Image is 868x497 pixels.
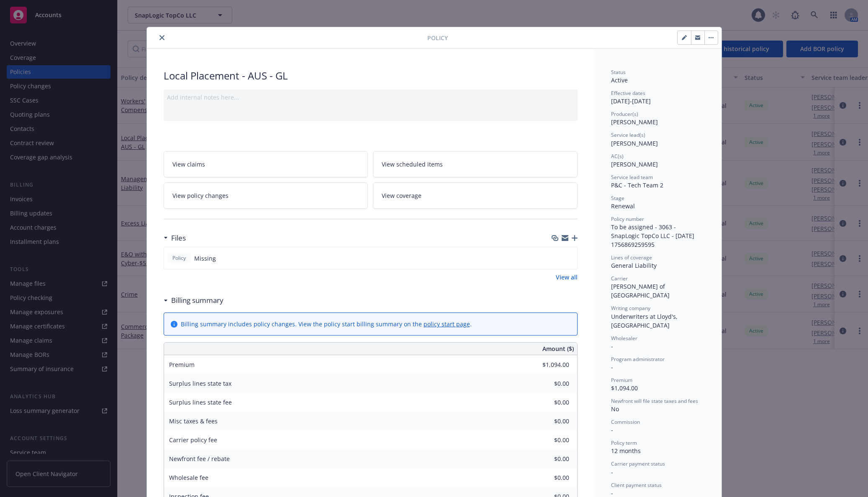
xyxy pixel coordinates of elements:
div: Billing summary [164,295,223,306]
div: General Liability [611,261,705,270]
span: Carrier [611,275,628,282]
span: View policy changes [172,191,229,200]
span: Policy [427,33,448,42]
div: Add internal notes here... [167,93,574,102]
span: - [611,468,613,476]
a: View claims [164,151,368,177]
div: Billing summary includes policy changes. View the policy start billing summary on the . [181,320,472,328]
input: 0.00 [520,453,574,465]
span: Premium [169,361,195,369]
span: Surplus lines state fee [169,398,232,406]
button: close [157,33,167,43]
span: [PERSON_NAME] [611,160,658,168]
span: Status [611,69,626,76]
span: Producer(s) [611,110,638,118]
span: Effective dates [611,90,645,97]
div: Files [164,233,186,243]
span: [PERSON_NAME] [611,118,658,126]
span: Carrier payment status [611,460,665,467]
span: - [611,363,613,371]
span: Underwriters at Lloyd's, [GEOGRAPHIC_DATA] [611,313,679,329]
span: Service lead team [611,174,653,181]
span: No [611,405,619,413]
span: Writing company [611,305,650,312]
span: To be assigned - 3063 - SnapLogic TopCo LLC - [DATE] 1756869259595 [611,223,696,248]
span: $1,094.00 [611,384,638,392]
span: View coverage [382,191,421,200]
span: Carrier policy fee [169,436,217,444]
span: Missing [194,254,216,263]
span: Lines of coverage [611,254,652,261]
span: Newfront will file state taxes and fees [611,397,698,405]
span: [PERSON_NAME] [611,139,658,147]
span: Policy number [611,215,644,223]
span: Surplus lines state tax [169,379,231,387]
span: View scheduled items [382,160,443,169]
span: Policy term [611,439,637,446]
span: View claims [172,160,205,169]
h3: Billing summary [171,295,223,306]
input: 0.00 [520,471,574,484]
a: View policy changes [164,182,368,209]
span: Service lead(s) [611,131,645,138]
span: - [611,489,613,497]
div: [DATE] - [DATE] [611,90,705,105]
span: Stage [611,195,624,202]
span: Renewal [611,202,635,210]
a: View coverage [373,182,578,209]
span: Policy [171,254,187,262]
span: AC(s) [611,153,624,160]
a: View all [556,273,578,282]
span: Active [611,76,628,84]
span: Wholesaler [611,335,637,342]
span: Misc taxes & fees [169,417,218,425]
input: 0.00 [520,359,574,371]
span: [PERSON_NAME] of [GEOGRAPHIC_DATA] [611,282,670,299]
span: P&C - Tech Team 2 [611,181,663,189]
input: 0.00 [520,377,574,390]
span: Client payment status [611,482,662,489]
h3: Files [171,233,186,243]
input: 0.00 [520,434,574,446]
span: Program administrator [611,356,665,363]
span: 12 months [611,447,641,455]
span: Newfront fee / rebate [169,455,230,463]
a: View scheduled items [373,151,578,177]
span: Commission [611,418,640,425]
span: Amount ($) [542,344,574,353]
span: Wholesale fee [169,474,208,482]
span: Premium [611,377,632,384]
span: - [611,342,613,350]
div: Local Placement - AUS - GL [164,69,578,83]
input: 0.00 [520,396,574,409]
span: - [611,426,613,434]
input: 0.00 [520,415,574,428]
a: policy start page [424,320,470,328]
